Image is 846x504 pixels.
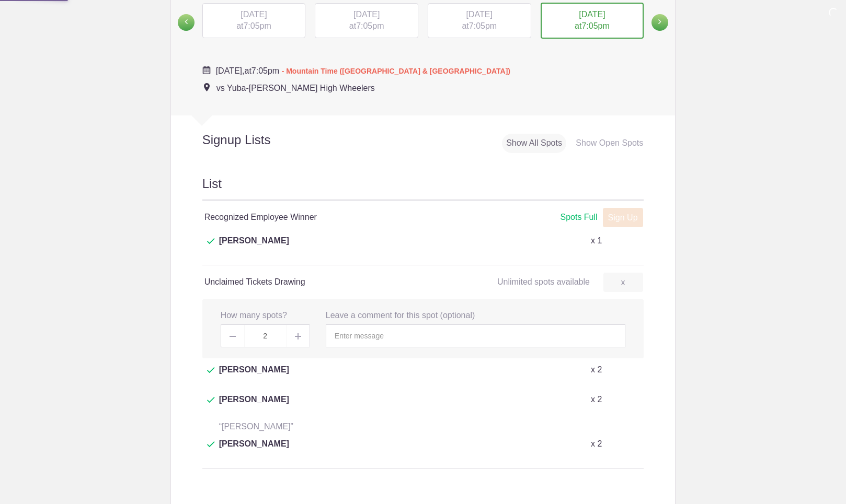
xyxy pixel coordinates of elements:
span: [DATE] [466,10,493,19]
div: Show All Spots [502,134,566,153]
span: vs Yuba-[PERSON_NAME] High Wheelers [216,84,375,92]
span: [PERSON_NAME] [219,364,289,389]
span: [DATE] [241,10,267,19]
span: 7:05pm [469,21,497,30]
h2: List [202,175,644,201]
span: [DATE] [579,10,605,19]
div: at [202,3,306,39]
img: Cal purple [202,66,211,74]
div: Show Open Spots [571,134,647,153]
span: - Mountain Time ([GEOGRAPHIC_DATA] & [GEOGRAPHIC_DATA]) [282,67,510,75]
p: x 2 [591,364,602,376]
label: How many spots? [221,310,287,322]
span: [PERSON_NAME] [219,235,289,260]
div: at [315,3,418,39]
input: Enter message [326,324,625,347]
img: Check dark green [207,367,215,373]
img: Minus gray [230,336,236,337]
h4: Recognized Employee Winner [204,211,423,224]
p: x 2 [591,393,602,406]
img: Event location [204,83,210,91]
div: at [428,3,531,39]
span: 7:05pm [356,21,384,30]
h4: Unclaimed Tickets Drawing [204,276,423,288]
p: x 2 [591,438,602,450]
span: “[PERSON_NAME]” [219,422,293,431]
span: [DATE], [216,66,245,75]
button: [DATE] at7:05pm [427,3,532,39]
img: Check dark green [207,441,215,448]
p: x 1 [591,235,602,247]
button: [DATE] at7:05pm [540,2,645,40]
span: 7:05pm [251,66,279,75]
span: Unlimited spots available [497,277,590,286]
span: 7:05pm [243,21,271,30]
label: Leave a comment for this spot (optional) [326,310,475,322]
span: at [216,66,510,75]
img: Check dark green [207,397,215,403]
span: [PERSON_NAME] [219,393,289,418]
a: x [603,273,643,292]
span: [PERSON_NAME] [219,438,289,463]
img: Check dark green [207,238,215,244]
h2: Signup Lists [171,132,339,148]
span: 7:05pm [581,21,609,30]
img: Plus gray [295,333,301,339]
div: Spots Full [560,211,597,224]
div: at [541,3,644,39]
span: [DATE] [353,10,380,19]
button: [DATE] at7:05pm [202,3,306,39]
button: [DATE] at7:05pm [314,3,419,39]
